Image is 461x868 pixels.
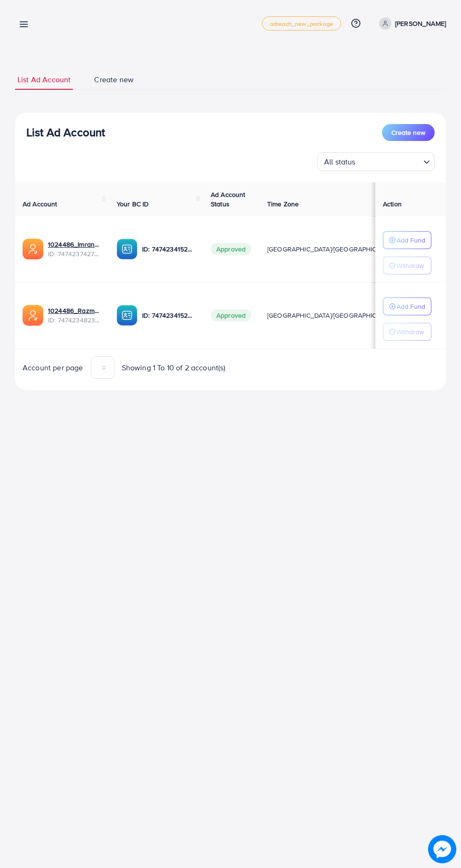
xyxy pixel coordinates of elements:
[23,305,43,326] img: ic-ads-acc.e4c84228.svg
[142,310,196,321] p: ID: 7474234152863678481
[383,297,431,315] button: Add Fund
[23,362,83,373] span: Account per page
[358,153,420,169] input: Search for option
[122,362,226,373] span: Showing 1 To 10 of 2 account(s)
[94,74,134,85] span: Create new
[322,155,358,169] span: All status
[117,305,137,326] img: ic-ba-acc.ded83a64.svg
[383,231,431,249] button: Add Fund
[142,243,196,255] p: ID: 7474234152863678481
[397,301,425,312] p: Add Fund
[267,244,398,254] span: [GEOGRAPHIC_DATA]/[GEOGRAPHIC_DATA]
[23,199,57,209] span: Ad Account
[397,235,425,246] p: Add Fund
[382,124,435,141] button: Create new
[375,17,446,30] a: [PERSON_NAME]
[17,74,71,85] span: List Ad Account
[26,125,105,139] h3: List Ad Account
[211,309,251,321] span: Approved
[391,128,425,137] span: Create new
[48,306,102,315] a: 1024486_Razman_1740230915595
[117,239,137,259] img: ic-ba-acc.ded83a64.svg
[117,199,149,209] span: Your BC ID
[48,240,102,249] a: 1024486_Imran_1740231528988
[48,240,102,259] div: <span class='underline'>1024486_Imran_1740231528988</span></br>7474237427478233089
[383,199,402,209] span: Action
[397,260,424,271] p: Withdraw
[262,16,341,31] a: adreach_new_package
[48,306,102,325] div: <span class='underline'>1024486_Razman_1740230915595</span></br>7474234823184416769
[270,21,333,27] span: adreach_new_package
[428,835,456,863] img: image
[267,311,398,320] span: [GEOGRAPHIC_DATA]/[GEOGRAPHIC_DATA]
[211,243,251,255] span: Approved
[395,18,446,29] p: [PERSON_NAME]
[317,152,435,171] div: Search for option
[383,257,431,274] button: Withdraw
[267,199,299,209] span: Time Zone
[211,190,246,209] span: Ad Account Status
[383,323,431,341] button: Withdraw
[23,239,43,259] img: ic-ads-acc.e4c84228.svg
[48,249,102,258] span: ID: 7474237427478233089
[397,326,424,337] p: Withdraw
[48,315,102,325] span: ID: 7474234823184416769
